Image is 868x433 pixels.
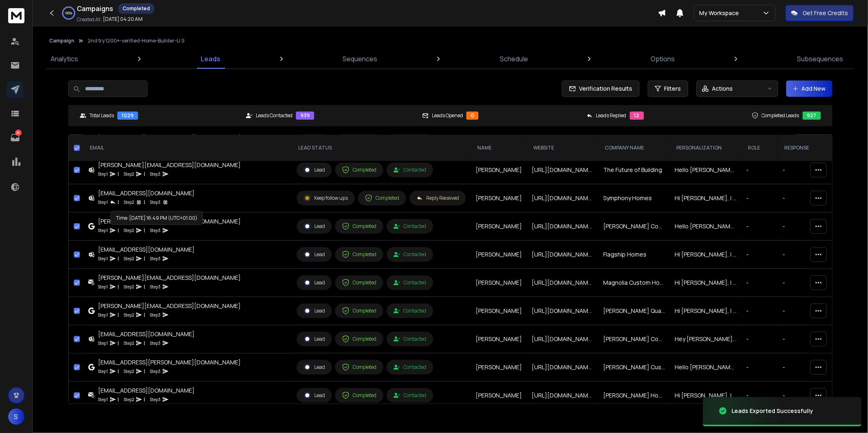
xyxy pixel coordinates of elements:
[8,408,25,425] span: S
[365,194,399,202] div: Completed
[598,156,670,184] td: The Future of Building
[117,112,138,120] div: 1029
[596,112,626,119] p: Leads Replied
[118,254,119,263] p: |
[598,382,670,410] td: [PERSON_NAME] Homes Corporate Office
[741,212,778,241] td: -
[144,170,145,178] p: |
[304,279,325,286] div: Lead
[118,367,119,375] p: |
[741,382,778,410] td: -
[670,135,741,161] th: personalization
[150,283,161,291] p: Step 3
[77,4,113,13] h1: Campaigns
[500,54,528,64] p: Schedule
[144,226,145,234] p: |
[527,184,598,212] td: [URL][DOMAIN_NAME]
[98,339,108,347] p: Step 1
[778,241,849,269] td: -
[342,364,376,371] div: Completed
[111,211,203,225] div: Time: [DATE] 16:49 PM (UTC +01:00 )
[118,339,119,347] p: |
[598,325,670,353] td: [PERSON_NAME] Construction
[778,297,849,325] td: -
[712,85,733,93] p: Actions
[527,212,598,241] td: [URL][DOMAIN_NAME]
[576,85,633,93] span: Verification Results
[15,129,22,136] p: 26
[527,382,598,410] td: [URL][DOMAIN_NAME]
[630,112,644,120] div: 12
[394,223,426,230] div: Contacted
[741,269,778,297] td: -
[394,308,426,314] div: Contacted
[471,353,527,382] td: [PERSON_NAME]
[98,283,108,291] p: Step 1
[670,382,741,410] td: Hi [PERSON_NAME], I know that you do new home construction for custom homes and help your clients...
[201,54,220,64] p: Leads
[527,325,598,353] td: [URL][DOMAIN_NAME]
[670,353,741,382] td: Hello [PERSON_NAME], I noticed your focus on delivering custom home builds while assisting Santa ...
[342,223,376,230] div: Completed
[778,135,849,161] th: Response
[342,279,376,286] div: Completed
[792,49,848,69] a: Subsequences
[741,241,778,269] td: -
[118,395,119,404] p: |
[471,156,527,184] td: [PERSON_NAME]
[144,254,145,263] p: |
[124,226,134,234] p: Step 2
[670,241,741,269] td: Hi [PERSON_NAME], I know that you do new home construction for custom homes and help your clients...
[304,251,325,258] div: Lead
[416,195,459,201] div: Reply Received
[124,339,134,347] p: Step 2
[785,5,854,21] button: Get Free Credits
[741,297,778,325] td: -
[646,49,680,69] a: Options
[394,364,426,371] div: Contacted
[150,339,161,347] p: Step 3
[699,9,742,17] p: My Workspace
[598,297,670,325] td: [PERSON_NAME] Quality Homes
[98,367,108,375] p: Step 1
[150,367,161,375] p: Step 3
[124,395,134,404] p: Step 2
[98,358,241,366] div: [EMAIL_ADDRESS][PERSON_NAME][DOMAIN_NAME]
[144,367,145,375] p: |
[471,135,527,161] th: NAME
[118,226,119,234] p: |
[150,198,161,206] p: Step 3
[762,112,799,119] p: Completed Leads
[304,166,325,174] div: Lead
[46,49,83,69] a: Analytics
[670,297,741,325] td: Hi [PERSON_NAME], I know that you specialize in new home construction and assist your clients in ...
[118,311,119,319] p: |
[342,392,376,399] div: Completed
[778,184,849,212] td: -
[741,156,778,184] td: -
[732,407,813,415] div: Leads Exported Successfully
[98,189,195,197] div: [EMAIL_ADDRESS][DOMAIN_NAME]
[466,112,479,120] div: 0
[471,382,527,410] td: [PERSON_NAME]
[803,112,821,120] div: 927
[98,302,241,310] div: [PERSON_NAME][EMAIL_ADDRESS][DOMAIN_NAME]
[394,392,426,399] div: Contacted
[124,170,134,178] p: Step 2
[495,49,533,69] a: Schedule
[98,254,108,263] p: Step 1
[598,269,670,297] td: Magnolia Custom Homes
[144,198,145,206] p: |
[7,129,23,146] a: 26
[778,382,849,410] td: -
[124,198,134,206] p: Step 2
[304,307,325,315] div: Lead
[741,353,778,382] td: -
[98,246,195,254] div: [EMAIL_ADDRESS][DOMAIN_NAME]
[651,54,675,64] p: Options
[598,135,670,161] th: Company Name
[342,335,376,343] div: Completed
[150,395,161,404] p: Step 3
[471,297,527,325] td: [PERSON_NAME]
[471,269,527,297] td: [PERSON_NAME]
